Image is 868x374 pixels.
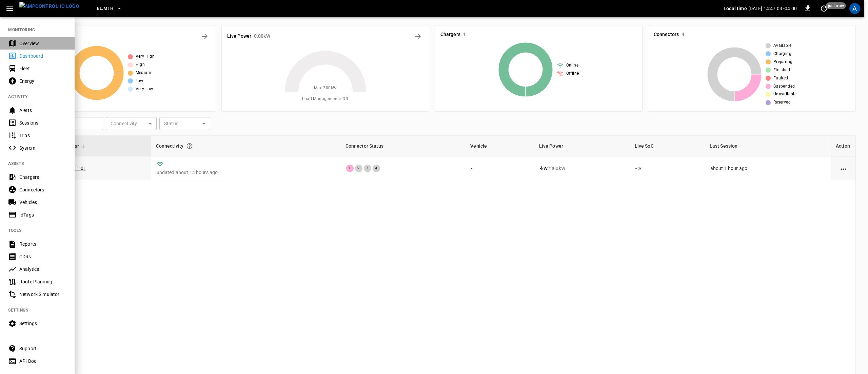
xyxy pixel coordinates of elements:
div: Analytics [19,266,66,273]
div: Reports [19,241,66,247]
div: Route Planning [19,278,66,285]
div: Fleet [19,65,66,72]
div: profile-icon [849,3,860,14]
img: ampcontrol.io logo [19,2,79,11]
div: Network Simulator [19,291,66,298]
p: [DATE] 14:47:03 -04:00 [748,5,797,12]
div: Sessions [19,119,66,126]
div: Alerts [19,107,66,114]
div: Vehicles [19,199,66,206]
span: EL.MTH [97,5,113,13]
span: just now [826,2,846,9]
button: set refresh interval [818,3,829,14]
div: Trips [19,132,66,139]
div: Support [19,345,66,352]
div: API Doc [19,358,66,364]
div: Dashboard [19,53,66,59]
div: Chargers [19,174,66,181]
div: Energy [19,78,66,85]
div: IdTags [19,211,66,218]
div: CDRs [19,253,66,260]
div: System [19,145,66,151]
div: Settings [19,320,66,327]
div: Connectors [19,186,66,193]
div: Overview [19,40,66,47]
p: Local time [724,5,747,12]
